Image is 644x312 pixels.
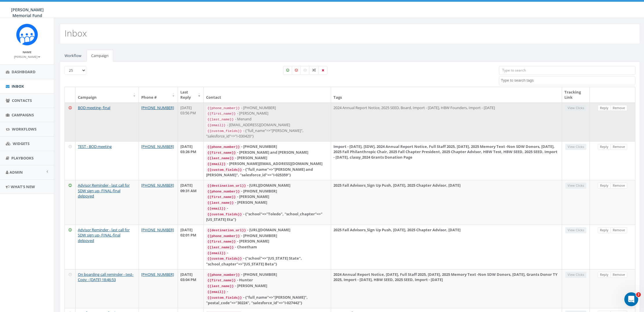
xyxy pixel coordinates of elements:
[309,66,319,75] label: Mixed
[78,227,130,243] a: Advisor Reminder - last call for SDW sign up- FINAL-final delpoyed
[178,102,204,141] td: [DATE] 03:56 PM
[206,272,241,278] code: {{phone_number}}
[87,50,113,62] a: Campaign
[610,183,627,189] a: Remove
[206,150,329,155] div: - [PERSON_NAME] and [PERSON_NAME]
[206,144,241,150] code: {{phone_number}}
[562,87,590,102] th: Tracking Link
[206,167,243,172] code: {{custom_fields}}
[206,188,329,194] div: - [PHONE_NUMBER]
[206,256,329,267] div: - {"school"=>"[US_STATE] State", "school_chapter"=>"[US_STATE] Beta"}
[206,278,237,283] code: {{first_name}}
[206,106,241,111] code: {{phone_number}}
[141,144,174,149] a: [PHONE_NUMBER]
[206,211,329,222] div: - {"school"=>"Toledo", "school_chapter"=>"[US_STATE] Eta"}
[141,183,174,188] a: [PHONE_NUMBER]
[10,170,23,175] span: Admin
[78,144,112,149] a: TEST - BOD meeting
[598,183,611,189] a: Reply
[178,180,204,225] td: [DATE] 09:31 AM
[141,227,174,232] a: [PHONE_NUMBER]
[206,212,243,217] code: {{custom_fields}}
[331,269,562,308] td: 2024 Annual Report Notice, [DATE], Full Staff 2025, [DATE], 2025 Memory Text -Non SDW Donors, [DA...
[610,227,627,233] a: Remove
[331,180,562,225] td: 2025 Fall Advisors_Sign Up Push, [DATE], 2025 Chapter Advisor, [DATE]
[141,105,174,110] a: [PHONE_NUMBER]
[11,155,34,161] span: Playbooks
[206,289,227,295] code: {{email}}
[78,183,130,199] a: Advisor Reminder - last call for SDW sign up- FINAL-final delpoyed
[206,161,227,167] code: {{email}}
[178,225,204,269] td: [DATE] 02:01 PM
[206,123,227,128] code: {{email}}
[60,50,86,62] a: Workflow
[65,28,87,38] h2: Inbox
[206,284,235,289] code: {{last_name}}
[206,129,243,134] code: {{custom_fields}}
[206,289,329,295] div: -
[206,250,329,256] div: -
[206,200,329,205] div: - [PERSON_NAME]
[206,122,329,128] div: - [EMAIL_ADDRESS][DOMAIN_NAME]
[206,205,329,211] div: -
[206,295,243,300] code: {{custom_fields}}
[206,189,241,194] code: {{phone_number}}
[206,144,329,150] div: - [PHONE_NUMBER]
[178,269,204,308] td: [DATE] 03:04 PM
[14,55,40,59] small: [PERSON_NAME]
[331,87,562,102] th: Tags
[206,228,247,233] code: {{destination_url}}
[78,272,133,282] a: On boarding call reminder - test- Copy - [DATE] 18:46:53
[206,206,227,211] code: {{email}}
[598,272,611,278] a: Reply
[12,98,32,103] span: Contacts
[12,126,36,132] span: Workflows
[78,105,110,110] a: BOD meeting- final
[76,87,139,102] th: Campaign: activate to sort column ascending
[206,272,329,278] div: - [PHONE_NUMBER]
[206,295,329,306] div: - {"full_name"=>"[PERSON_NAME]", "postal_code"=>"30224", "salesforce_id"=>"I-027442"}
[23,50,32,54] small: Name
[206,251,227,256] code: {{email}}
[206,117,235,122] code: {{last_name}}
[206,116,329,122] div: - Menand
[331,102,562,141] td: 2024 Annual Report Notice, 2025 SEED, Board, Import - [DATE], HBW Founders, Import - [DATE]
[206,167,329,178] div: - {"full_name"=>"[PERSON_NAME] and [PERSON_NAME]", "salesforce_id"=>"I-025359"}
[318,66,327,75] label: Removed
[206,111,329,116] div: - [PERSON_NAME]
[624,292,638,306] iframe: Intercom live chat
[598,227,611,233] a: Reply
[331,225,562,269] td: 2025 Fall Advisors_Sign Up Push, [DATE], 2025 Chapter Advisor, [DATE]
[12,69,36,74] span: Dashboard
[499,66,635,75] input: Type to search
[11,184,35,189] span: What's New
[206,238,329,244] div: - [PERSON_NAME]
[206,161,329,167] div: - [PERSON_NAME][EMAIL_ADDRESS][DOMAIN_NAME]
[636,292,641,297] span: 2
[206,234,241,239] code: {{phone_number}}
[178,87,204,102] th: Last Reply: activate to sort column ascending
[178,141,204,180] td: [DATE] 03:26 PM
[300,66,310,75] label: Neutral
[12,112,34,118] span: Campaigns
[206,227,329,233] div: - [URL][DOMAIN_NAME]
[11,7,44,18] span: [PERSON_NAME] Memorial Fund
[206,155,329,161] div: - [PERSON_NAME]
[331,141,562,180] td: Import - [DATE], [SDW], 2024 Annual Report Notice, Full Staff 2025, [DATE], 2025 Memory Text -Non...
[206,256,243,261] code: {{custom_fields}}
[206,233,329,239] div: - [PHONE_NUMBER]
[206,239,237,244] code: {{first_name}}
[283,66,292,75] label: Positive
[16,24,38,45] img: Rally_Corp_Icon.png
[206,111,237,116] code: {{first_name}}
[13,141,30,146] span: Widgets
[206,244,329,250] div: - Cheetham
[206,105,329,111] div: - [PHONE_NUMBER]
[206,245,235,250] code: {{last_name}}
[610,105,627,111] a: Remove
[139,87,178,102] th: Phone #: activate to sort column ascending
[206,183,247,188] code: {{destination_url}}
[206,200,235,205] code: {{last_name}}
[206,156,235,161] code: {{last_name}}
[14,54,40,59] a: [PERSON_NAME]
